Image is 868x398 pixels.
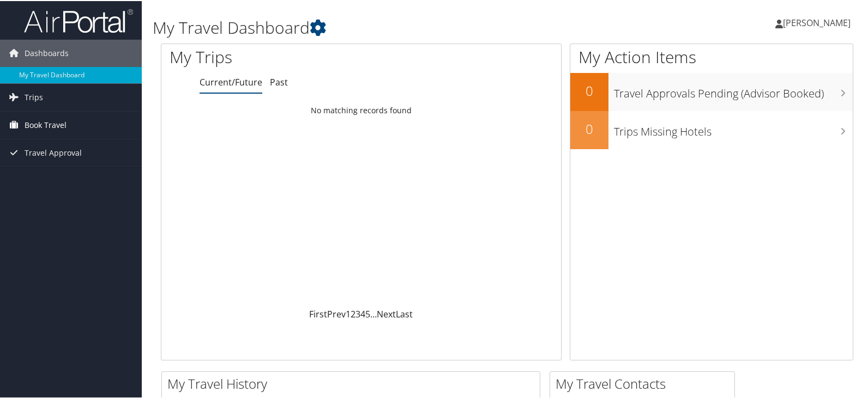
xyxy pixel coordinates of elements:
[351,307,355,319] a: 2
[365,307,370,319] a: 5
[25,111,67,138] span: Book Travel
[360,307,365,319] a: 4
[200,75,262,87] a: Current/Future
[783,16,851,28] span: [PERSON_NAME]
[309,307,327,319] a: First
[25,83,43,110] span: Trips
[570,45,853,68] h1: My Action Items
[556,373,734,392] h2: My Travel Contacts
[327,307,346,319] a: Prev
[346,307,351,319] a: 1
[570,81,608,99] h2: 0
[396,307,413,319] a: Last
[170,45,386,68] h1: My Trips
[25,39,69,66] span: Dashboards
[25,138,82,166] span: Travel Approval
[775,5,861,38] a: [PERSON_NAME]
[614,79,853,100] h3: Travel Approvals Pending (Advisor Booked)
[167,373,540,392] h2: My Travel History
[24,7,133,33] img: airportal-logo.png
[570,72,853,110] a: 0Travel Approvals Pending (Advisor Booked)
[570,110,853,148] a: 0Trips Missing Hotels
[161,100,561,119] td: No matching records found
[614,118,853,138] h3: Trips Missing Hotels
[377,307,396,319] a: Next
[270,75,288,87] a: Past
[355,307,360,319] a: 3
[570,119,608,137] h2: 0
[370,307,377,319] span: …
[153,15,625,38] h1: My Travel Dashboard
